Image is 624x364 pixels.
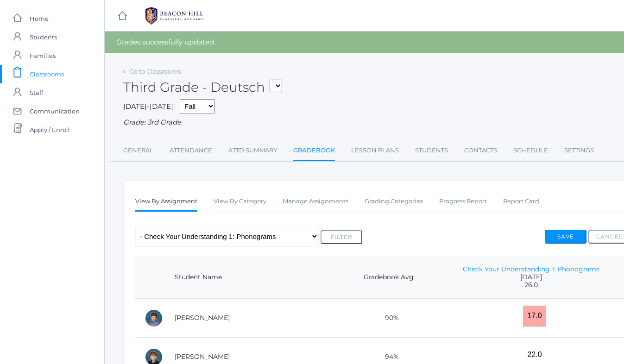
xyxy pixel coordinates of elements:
[175,352,230,361] a: [PERSON_NAME]
[30,9,49,28] span: Home
[214,192,266,211] a: View By Category
[545,230,586,244] button: Save
[165,256,345,299] th: Student Name
[30,65,64,83] span: Classrooms
[463,265,599,273] a: Check Your Understanding 1: Phonograms
[293,141,335,161] a: Gradebook
[441,273,621,281] span: [DATE]
[439,192,487,211] a: Progress Report
[30,83,43,102] span: Staff
[365,192,423,211] a: Grading Categories
[123,102,173,111] span: [DATE]-[DATE]
[415,141,448,160] a: Students
[175,314,230,322] a: [PERSON_NAME]
[228,141,277,160] a: Attd Summary
[283,192,348,211] a: Manage Assignments
[139,4,209,27] img: 1_BHCALogos-05.png
[464,141,497,160] a: Contacts
[441,281,621,289] span: 26.0
[513,141,548,160] a: Schedule
[30,120,70,139] span: Apply / Enroll
[30,102,80,120] span: Communication
[503,192,539,211] a: Report Card
[351,141,399,160] a: Lesson Plans
[321,230,362,244] button: Filter
[145,309,163,327] div: Shiloh Canty
[345,299,432,338] td: 90%
[123,141,153,160] a: General
[30,28,57,46] span: Students
[170,141,212,160] a: Attendance
[123,80,282,94] h2: Third Grade - Deutsch
[345,256,432,299] th: Gradebook Avg
[564,141,594,160] a: Settings
[135,192,197,212] a: View By Assignment
[30,46,56,65] span: Families
[129,68,181,75] a: Go to Classrooms
[105,31,624,53] div: Grades successfully updated.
